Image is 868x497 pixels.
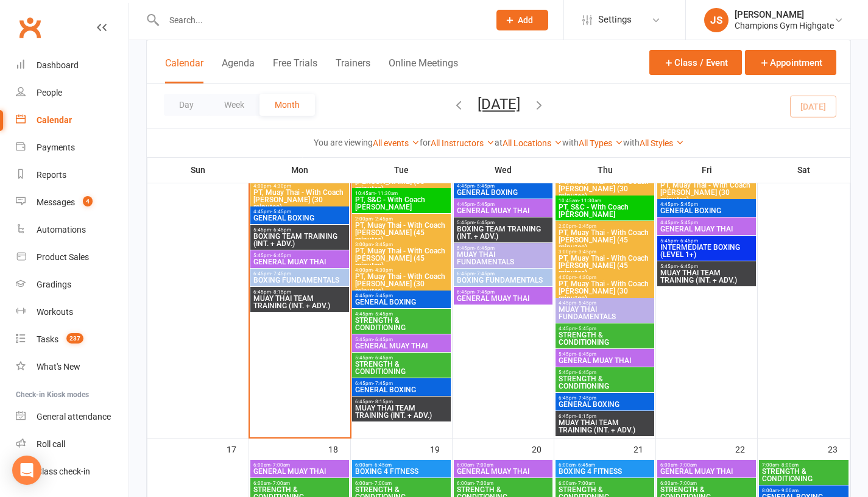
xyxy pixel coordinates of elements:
a: Class kiosk mode [16,458,129,485]
a: All Instructors [431,138,495,148]
span: - 6:45pm [373,355,393,361]
span: 6:00am [355,462,448,468]
button: Class / Event [649,50,742,75]
span: 4:45pm [558,300,652,306]
div: 21 [633,439,655,459]
span: BOXING TEAM TRAINING (INT. + ADV.) [253,233,347,247]
span: - 2:45pm [576,224,596,229]
span: BOXING FUNDAMENTALS [456,277,550,284]
span: - 8:15pm [576,414,596,419]
input: Search... [160,12,481,29]
span: 6:00am [253,462,347,468]
span: - 6:45am [372,462,392,468]
span: PT, Muay Thai - With Coach [PERSON_NAME] (45 minutes) [355,247,448,269]
span: - 8:15pm [373,399,393,404]
span: MUAY THAI TEAM TRAINING (INT. + ADV.) [355,404,448,419]
span: 6:45pm [355,399,448,404]
span: - 4:30pm [373,267,393,273]
button: Agenda [222,57,255,83]
strong: for [420,138,431,147]
span: 4:45pm [456,183,550,189]
a: Roll call [16,431,129,458]
span: BOXING TEAM TRAINING (INT. + ADV.) [456,225,550,240]
a: All Styles [640,138,684,148]
div: Roll call [37,439,65,449]
div: Champions Gym Highgate [735,20,834,31]
th: Tue [351,157,453,183]
span: - 5:45pm [271,209,291,214]
span: INTERMEDIATE BOXING (LEVEL 1+) [660,244,753,258]
span: 6:45pm [558,395,652,401]
a: Reports [16,161,129,189]
span: - 7:00am [576,481,595,486]
span: PT, Muay Thai - With Coach [PERSON_NAME] (30 minutes) [558,178,652,200]
span: 3:00pm [558,249,652,255]
span: GENERAL BOXING [660,207,753,214]
span: 5:45pm [456,245,550,251]
span: - 6:45pm [576,370,596,375]
span: - 6:45am [576,462,595,468]
span: - 6:45pm [271,227,291,233]
span: 5:45pm [355,337,448,342]
strong: with [562,138,579,147]
span: MUAY THAI TEAM TRAINING (INT. + ADV.) [558,419,652,434]
span: GENERAL MUAY THAI [253,258,347,266]
span: MUAY THAI FUNDAMENTALS [558,306,652,320]
span: 5:45pm [456,220,550,225]
div: 20 [532,439,554,459]
div: 19 [430,439,452,459]
span: - 7:00am [270,462,290,468]
span: 4 [83,196,93,206]
span: - 2:45pm [373,216,393,222]
a: What's New [16,353,129,381]
span: PT, Muay Thai - With Coach [PERSON_NAME] (30 minutes) [253,189,347,211]
strong: You are viewing [314,138,373,147]
span: 6:45pm [456,289,550,295]
span: GENERAL MUAY THAI [456,207,550,214]
a: Product Sales [16,244,129,271]
span: GENERAL MUAY THAI [660,225,753,233]
span: - 5:45pm [678,202,698,207]
div: Calendar [37,115,72,125]
button: Add [496,10,548,30]
span: GENERAL BOXING [253,214,347,222]
div: 18 [328,439,350,459]
span: Settings [598,6,632,33]
span: - 4:30pm [271,183,291,189]
span: - 8:15pm [271,289,291,295]
span: GENERAL BOXING [355,298,448,306]
span: - 5:45pm [475,202,495,207]
a: Payments [16,134,129,161]
span: PT, Muay Thai - With Coach [PERSON_NAME] (30 minutes) [558,280,652,302]
span: - 6:45pm [678,264,698,269]
span: 3:00pm [355,242,448,247]
span: - 5:45pm [373,311,393,317]
span: STRENGTH & CONDITIONING [355,317,448,331]
span: 4:45pm [456,202,550,207]
span: 4:45pm [660,220,753,225]
a: Calendar [16,107,129,134]
span: 6:45pm [253,271,347,277]
span: GENERAL BOXING [558,401,652,408]
button: Appointment [745,50,836,75]
div: Open Intercom Messenger [12,456,41,485]
span: GENERAL BOXING [456,189,550,196]
span: BOXING 4 FITNESS [355,468,448,475]
span: 6:00am [558,481,652,486]
span: - 7:00am [372,481,392,486]
span: 10:45am [558,198,652,203]
span: - 5:45pm [678,220,698,225]
span: STRENGTH & CONDITIONING [761,468,846,482]
span: BOXING FUNDAMENTALS [253,277,347,284]
span: 4:00pm [558,275,652,280]
a: All Locations [503,138,562,148]
span: - 7:45pm [373,381,393,386]
div: JS [704,8,729,32]
th: Fri [656,157,758,183]
span: 6:45pm [558,414,652,419]
span: - 6:45pm [373,337,393,342]
div: [PERSON_NAME] [735,9,834,20]
span: 5:45pm [253,253,347,258]
th: Wed [453,157,554,183]
span: 5:45pm [660,264,753,269]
